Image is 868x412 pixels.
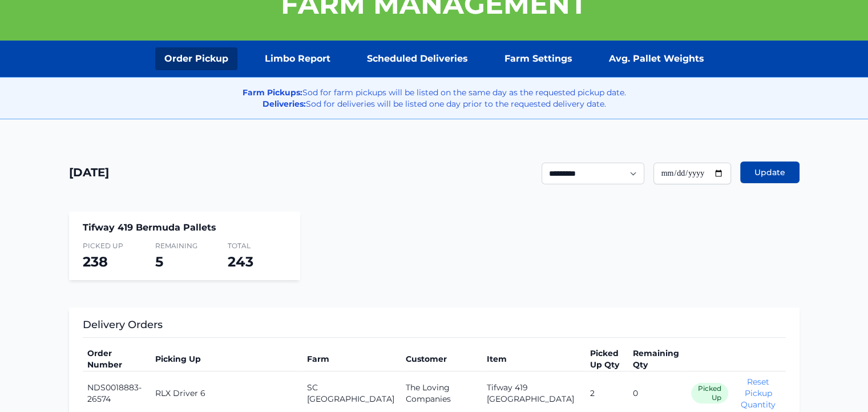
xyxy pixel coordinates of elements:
[482,347,586,371] th: Item
[155,47,237,70] a: Order Pickup
[151,347,302,371] th: Picking Up
[155,253,163,270] span: 5
[735,376,781,410] button: Reset Pickup Quantity
[302,347,401,371] th: Farm
[243,87,302,98] strong: Farm Pickups:
[754,167,785,178] span: Update
[228,241,286,251] span: Total
[256,47,340,70] a: Limbo Report
[586,347,628,371] th: Picked Up Qty
[263,99,306,109] strong: Deliveries:
[358,47,477,70] a: Scheduled Deliveries
[228,253,253,270] span: 243
[691,383,728,403] span: Picked Up
[83,241,142,251] span: Picked Up
[740,161,800,183] button: Update
[83,347,151,371] th: Order Number
[155,241,214,251] span: Remaining
[69,164,109,180] h1: [DATE]
[495,47,582,70] a: Farm Settings
[628,347,687,371] th: Remaining Qty
[83,253,108,270] span: 238
[401,347,482,371] th: Customer
[83,221,286,235] h4: Tifway 419 Bermuda Pallets
[83,317,786,338] h3: Delivery Orders
[600,47,713,70] a: Avg. Pallet Weights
